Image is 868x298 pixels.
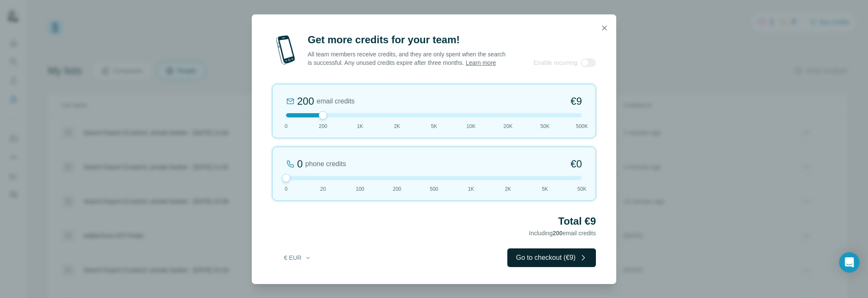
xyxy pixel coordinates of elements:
span: 5K [431,123,437,130]
span: 500K [576,123,588,130]
button: € EUR [278,250,317,265]
span: 100 [356,185,364,193]
span: 50K [540,123,549,130]
span: 1K [468,185,474,193]
img: mobile-phone [272,33,299,67]
a: Learn more [466,59,496,66]
span: 0 [285,123,288,130]
button: Go to checkout (€9) [507,248,596,267]
span: 200 [393,185,401,193]
span: phone credits [305,159,346,169]
span: Enable recurring [534,58,577,67]
span: 2K [505,185,511,193]
span: €9 [570,95,582,108]
span: 20K [504,123,512,130]
span: email credits [317,96,355,106]
span: 10K [467,123,476,130]
span: Including email credits [529,230,596,237]
span: 200 [553,230,562,237]
span: 1K [357,123,363,130]
span: 200 [319,123,327,130]
p: All team members receive credits, and they are only spent when the search is successful. Any unus... [308,50,506,67]
div: 200 [297,95,314,108]
span: 500 [430,185,438,193]
div: Open Intercom Messenger [839,252,860,273]
div: 0 [297,157,303,171]
span: 0 [285,185,288,193]
span: 2K [394,123,400,130]
h2: Total €9 [272,214,596,228]
span: 50K [577,185,586,193]
span: €0 [570,157,582,171]
span: 5K [542,185,548,193]
span: 20 [320,185,326,193]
